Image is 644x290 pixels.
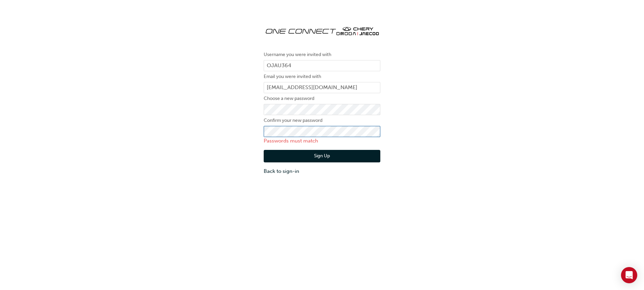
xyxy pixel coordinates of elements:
div: Open Intercom Messenger [621,267,637,283]
img: oneconnect [264,20,380,41]
label: Username you were invited with [264,51,380,59]
a: Back to sign-in [264,167,380,175]
button: Sign Up [264,150,380,163]
label: Email you were invited with [264,73,380,81]
p: Passwords must match [264,137,380,145]
label: Choose a new password [264,95,380,103]
input: Username [264,60,380,72]
label: Confirm your new password [264,116,380,125]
